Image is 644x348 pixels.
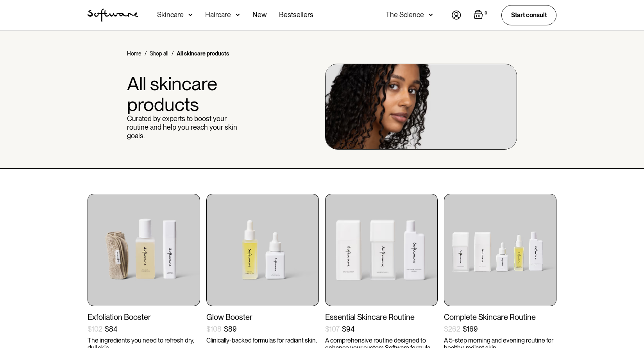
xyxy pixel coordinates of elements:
div: / [145,50,147,57]
div: $94 [342,325,354,334]
div: / [172,50,174,57]
a: Home [127,50,141,57]
div: $102 [88,325,102,334]
div: $89 [224,325,237,334]
div: $262 [444,325,460,334]
div: $108 [206,325,222,334]
div: Exfoliation Booster [88,312,200,322]
a: Start consult [501,5,556,25]
p: Clinically-backed formulas for radiant skin. [206,337,319,344]
a: Open empty cart [474,10,489,21]
div: Complete Skincare Routine [444,312,556,322]
p: Curated by experts to boost your routine and help you reach your skin goals. [127,114,240,140]
div: The Science [386,11,424,19]
img: Software Logo [88,9,138,22]
div: $84 [105,325,117,334]
img: arrow down [236,11,240,19]
div: All skincare products [177,50,229,57]
div: 0 [483,10,489,17]
img: arrow down [429,11,433,19]
a: home [88,9,138,22]
a: Shop all [150,50,168,57]
div: $169 [463,325,478,334]
div: Haircare [205,11,231,19]
img: arrow down [188,11,193,19]
div: Skincare [157,11,184,19]
div: $107 [325,325,340,334]
div: Essential Skincare Routine [325,312,438,322]
div: Glow Booster [206,312,319,322]
h1: All skincare products [127,73,240,115]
